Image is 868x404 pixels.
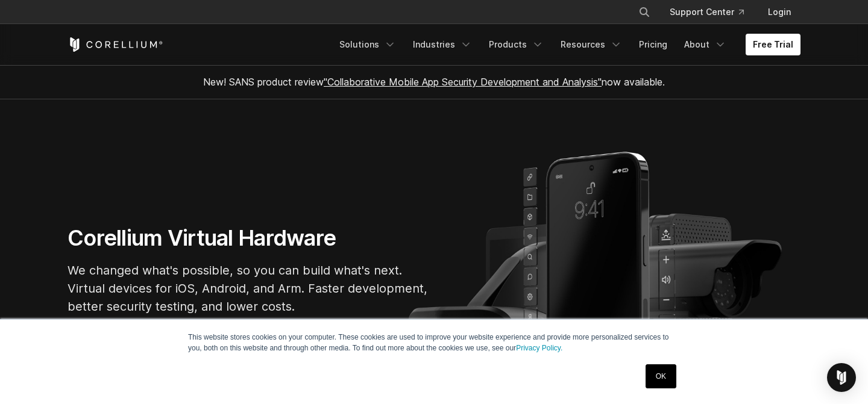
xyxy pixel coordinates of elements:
[632,34,675,55] a: Pricing
[203,76,665,88] span: New! SANS product review now available.
[482,34,551,55] a: Products
[660,1,753,23] a: Support Center
[324,76,602,88] a: "Collaborative Mobile App Security Development and Analysis"
[68,261,429,315] p: We changed what's possible, so you can build what's next. Virtual devices for iOS, Android, and A...
[646,364,676,388] a: OK
[516,344,562,352] a: Privacy Policy.
[406,34,479,55] a: Industries
[758,1,800,23] a: Login
[634,1,655,23] button: Search
[68,37,163,52] a: Corellium Home
[624,1,800,23] div: Navigation Menu
[553,34,629,55] a: Resources
[677,34,734,55] a: About
[746,34,800,55] a: Free Trial
[68,225,429,252] h1: Corellium Virtual Hardware
[332,34,800,55] div: Navigation Menu
[827,363,856,392] div: Open Intercom Messenger
[188,332,680,353] p: This website stores cookies on your computer. These cookies are used to improve your website expe...
[332,34,403,55] a: Solutions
